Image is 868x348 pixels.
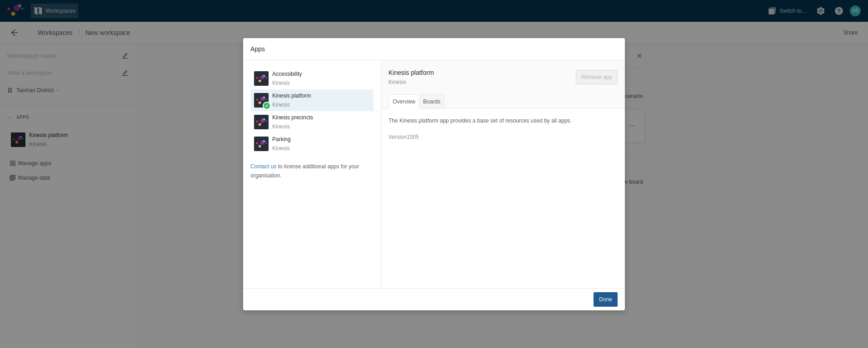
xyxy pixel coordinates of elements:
span: Apps [243,44,625,54]
p: Kinesis [272,144,291,153]
p: Kinesis [272,122,313,131]
p: to license additional apps for your organisation. [250,162,374,180]
p: The Kinesis platform app provides a base set of resources used by all apps. [389,116,618,125]
p: Kinesis [389,78,434,87]
div: KKinesis logoParkingKinesis [250,133,374,155]
div: Overview [389,94,419,109]
a: Contact us [250,163,276,170]
span: Done [599,295,612,304]
h2: Kinesis platform [389,68,434,78]
p: Kinesis [272,78,302,88]
div: Boards [419,94,444,109]
div: KKinesis logoKinesis platformKinesis [250,89,374,111]
p: Kinesis [272,100,311,109]
div: KKinesis logoAccessibilityKinesis [250,68,374,89]
div: K [254,93,269,108]
h3: Parking [272,135,291,144]
div: K [254,71,269,86]
div: K [254,115,269,129]
div: Apps [243,38,625,310]
div: K [254,137,269,151]
button: Done [594,292,618,307]
h3: Kinesis platform [272,91,311,100]
div: KKinesis logoKinesis precinctsKinesis [250,111,374,133]
h3: Accessibility [272,69,302,78]
p: Version 1005 [389,132,618,142]
h3: Kinesis precincts [272,113,313,122]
